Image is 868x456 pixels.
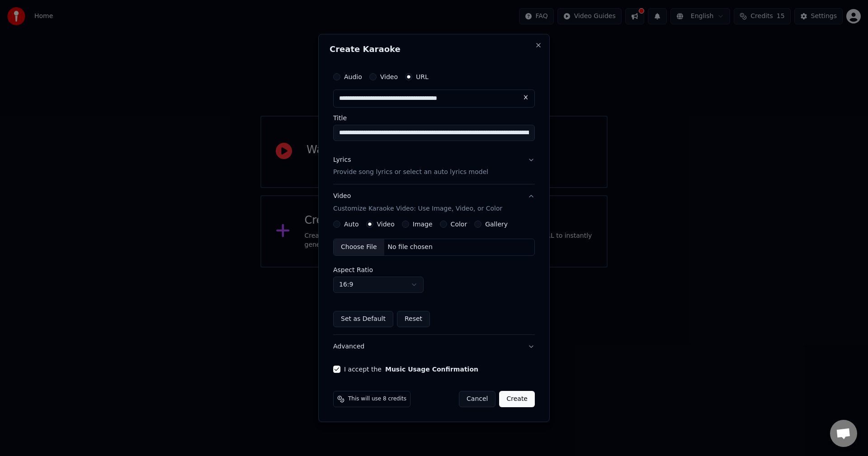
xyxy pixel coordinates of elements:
[384,243,436,252] div: No file chosen
[333,148,535,184] button: LyricsProvide song lyrics or select an auto lyrics model
[485,221,508,227] label: Gallery
[344,74,362,80] label: Audio
[459,391,495,407] button: Cancel
[416,74,429,80] label: URL
[380,74,398,80] label: Video
[333,115,535,121] label: Title
[333,168,488,177] p: Provide song lyrics or select an auto lyrics model
[333,185,535,221] button: VideoCustomize Karaoke Video: Use Image, Video, or Color
[334,239,384,255] div: Choose File
[333,155,351,165] div: Lyrics
[330,45,538,53] h2: Create Karaoke
[385,366,478,372] button: I accept the
[333,205,502,214] p: Customize Karaoke Video: Use Image, Video, or Color
[344,366,478,372] label: I accept the
[333,192,502,214] div: Video
[333,221,535,334] div: VideoCustomize Karaoke Video: Use Image, Video, or Color
[333,267,535,273] label: Aspect Ratio
[344,221,359,227] label: Auto
[333,335,535,358] button: Advanced
[451,221,467,227] label: Color
[348,395,406,403] span: This will use 8 credits
[413,221,433,227] label: Image
[377,221,395,227] label: Video
[397,311,430,327] button: Reset
[333,311,393,327] button: Set as Default
[499,391,535,407] button: Create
